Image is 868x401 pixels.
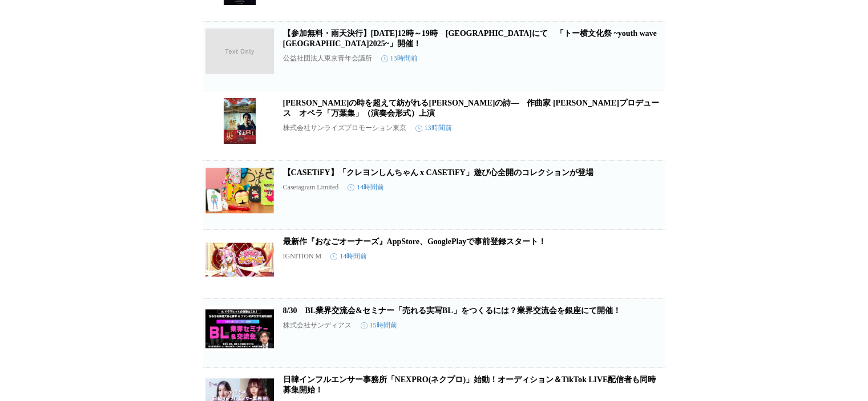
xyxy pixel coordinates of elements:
a: [PERSON_NAME]の時を超えて紡がれる[PERSON_NAME]の詩― 作曲家 [PERSON_NAME]プロデュース オペラ「万葉集」（演奏会形式）上演 [283,99,659,118]
p: 株式会社サンライズプロモーション東京 [283,123,406,133]
time: 13時間前 [381,54,418,63]
time: 15時間前 [361,321,397,330]
time: 14時間前 [348,183,384,192]
img: 千年の時を超えて紡がれる万葉の詩― 作曲家 千住明氏プロデュース オペラ「万葉集」（演奏会形式）上演 [205,98,274,144]
img: 最新作『おなごオーナーズ』AppStore、GooglePlayで事前登録スタート！ [205,237,274,282]
a: 最新作『おなごオーナーズ』AppStore、GooglePlayで事前登録スタート！ [283,237,547,246]
time: 13時間前 [415,123,452,133]
time: 14時間前 [330,252,367,261]
a: 日韓インフルエンサー事務所「NEXPRO(ネクプロ)」始動！オーディション＆TikTok LIVE配信者も同時募集開始！ [283,375,656,394]
p: Casetagram Limited [283,183,339,192]
img: 【CASETiFY】「クレヨンしんちゃん x CASETiFY」遊び心全開のコレクションが登場 [205,168,274,213]
a: 【参加無料・雨天決行】[DATE]12時～19時 [GEOGRAPHIC_DATA]にて 「トー横文化祭 ~youth wave [GEOGRAPHIC_DATA]2025~」開催！ [283,29,657,48]
p: 公益社団法人東京青年会議所 [283,54,372,63]
img: 【参加無料・雨天決行】8月24日12時～19時 歌舞伎町シネシティ広場にて 「トー横文化祭 ~youth wave Shinjuku2025~」開催！ [205,29,274,74]
img: 8/30 BL業界交流会&セミナー「売れる実写BL」をつくるには？業界交流会を銀座にて開催！ [205,306,274,351]
p: IGNITION M [283,252,322,261]
a: 8/30 BL業界交流会&セミナー「売れる実写BL」をつくるには？業界交流会を銀座にて開催！ [283,306,621,315]
p: 株式会社サンディアス [283,321,352,330]
a: 【CASETiFY】「クレヨンしんちゃん x CASETiFY」遊び心全開のコレクションが登場 [283,168,594,177]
